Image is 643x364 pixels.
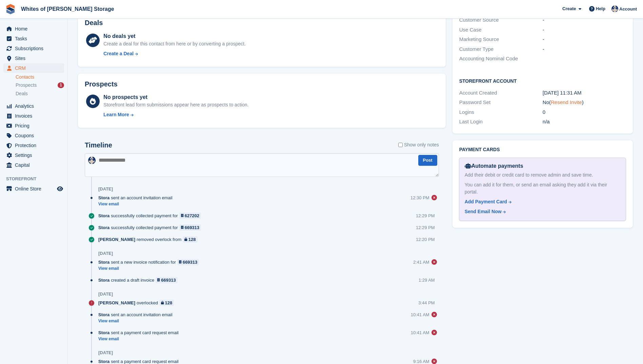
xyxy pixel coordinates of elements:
[185,224,199,231] div: 669313
[3,121,64,130] a: menu
[103,111,129,118] div: Learn More
[419,277,435,283] div: 1:29 AM
[3,101,64,111] a: menu
[85,19,103,27] h2: Deals
[103,40,245,47] div: Create a deal for this contact from here or by converting a prospect.
[15,141,56,150] span: Protection
[156,277,178,283] a: 669313
[98,300,135,306] span: [PERSON_NAME]
[3,111,64,121] a: menu
[3,131,64,140] a: menu
[98,195,176,201] div: sent an account invitation email
[98,311,109,318] span: Stora
[98,329,182,336] div: sent a payment card request email
[103,50,245,57] a: Create a Deal
[465,171,620,179] div: Add their debit or credit card to remove admin and save time.
[179,213,201,219] a: 627202
[3,24,64,34] a: menu
[16,82,37,88] span: Prospects
[611,5,618,12] img: Wendy
[416,224,435,231] div: 12:29 PM
[98,224,109,231] span: Stora
[3,34,64,43] a: menu
[103,93,248,101] div: No prospects yet
[459,147,626,153] h2: Payment cards
[16,90,28,97] span: Deals
[15,63,56,73] span: CRM
[179,224,201,231] a: 669313
[185,213,199,219] div: 627202
[619,6,637,13] span: Account
[3,44,64,53] a: menu
[16,74,64,80] a: Contacts
[459,36,543,43] div: Marketing Source
[410,195,429,201] div: 12:30 PM
[15,160,56,170] span: Capital
[98,213,109,219] span: Stora
[459,99,543,106] div: Password Set
[183,259,197,265] div: 669313
[459,108,543,116] div: Logins
[3,150,64,160] a: menu
[459,45,543,53] div: Customer Type
[459,77,626,84] h2: Storefront Account
[15,34,56,43] span: Tasks
[98,329,109,336] span: Stora
[15,184,56,194] span: Online Store
[15,54,56,63] span: Sites
[465,198,618,205] a: Add Payment Card
[459,89,543,97] div: Account Created
[465,208,502,215] div: Send Email Now
[15,150,56,160] span: Settings
[411,329,429,336] div: 10:41 AM
[98,266,202,271] a: View email
[549,99,584,105] span: ( )
[3,54,64,63] a: menu
[98,259,109,265] span: Stora
[18,3,117,15] a: Whites of [PERSON_NAME] Storage
[98,251,113,256] div: [DATE]
[459,118,543,126] div: Last Login
[15,101,56,111] span: Analytics
[159,300,174,306] a: 128
[411,311,429,318] div: 10:41 AM
[398,141,439,148] label: Show only notes
[413,259,429,265] div: 2:41 AM
[98,236,201,243] div: removed overlock from
[98,259,202,265] div: sent a new invoice notification for
[103,101,248,108] div: Storefront lead form submissions appear here as prospects to action.
[543,36,626,43] div: -
[3,141,64,150] a: menu
[98,291,113,297] div: [DATE]
[98,224,204,231] div: successfully collected payment for
[98,277,109,283] span: Stora
[103,32,245,40] div: No deals yet
[98,311,176,318] div: sent an account invitation email
[5,4,16,14] img: stora-icon-8386f47178a22dfd0bd8f6a31ec36ba5ce8667c1dd55bd0f319d3a0aa187defe.svg
[188,236,196,243] div: 128
[98,236,135,243] span: [PERSON_NAME]
[183,236,197,243] a: 128
[85,141,112,149] h2: Timeline
[543,16,626,24] div: -
[15,131,56,140] span: Coupons
[465,162,620,170] div: Automate payments
[98,201,176,207] a: View email
[543,108,626,116] div: 0
[98,300,177,306] div: overlocked
[418,155,437,166] button: Post
[16,90,64,97] a: Deals
[543,99,626,106] div: No
[398,141,403,148] input: Show only notes
[6,176,67,182] span: Storefront
[543,118,626,126] div: n/a
[543,26,626,34] div: -
[418,300,435,306] div: 3:44 PM
[177,259,199,265] a: 669313
[3,160,64,170] a: menu
[98,195,109,201] span: Stora
[88,157,96,164] img: Wendy
[3,63,64,73] a: menu
[543,45,626,53] div: -
[98,336,182,342] a: View email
